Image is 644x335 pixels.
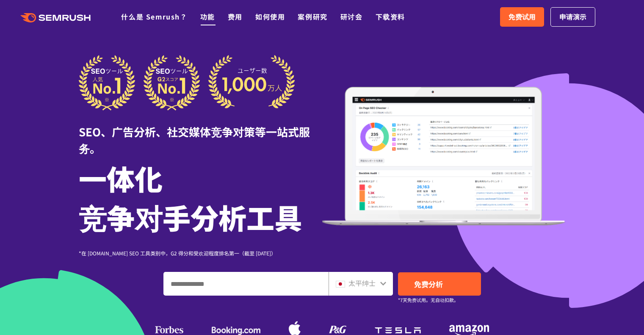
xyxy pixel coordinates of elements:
[509,11,536,22] font: 免费试用
[550,7,595,27] a: 申请演示
[79,249,276,257] font: *在 [DOMAIN_NAME] SEO 工具类别中，G2 得分和受欢迎程度排名第一（截至 [DATE]）
[298,11,327,22] a: 案例研究
[348,278,376,288] font: 太平绅士
[228,11,243,22] a: 费用
[398,272,481,296] a: 免费分析
[164,272,328,295] input: 输入域名、关键字或 URL
[121,11,187,22] a: 什么是 Semrush？
[79,197,302,237] font: 竞争对手分析工具
[255,11,285,22] a: 如何使用
[79,158,163,198] font: 一体化
[340,11,363,22] a: 研讨会
[200,11,215,22] a: 功能
[376,11,405,22] a: 下载资料
[398,296,459,303] font: *7天免费试用。无自动扣款。
[559,11,586,22] font: 申请演示
[79,124,310,156] font: SEO、广告分析、社交媒体竞争对策等一站式服务。
[500,7,544,27] a: 免费试用
[414,279,443,289] font: 免费分析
